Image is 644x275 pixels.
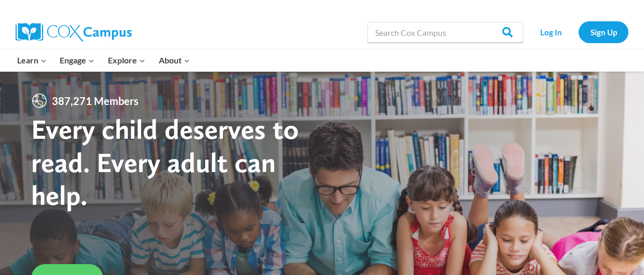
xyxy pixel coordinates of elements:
span: Explore [108,54,145,67]
strong: Every child deserves to read. Every adult can help. [31,112,299,212]
span: About [159,54,190,67]
nav: Primary Navigation [10,49,196,71]
a: Sign Up [579,21,628,43]
a: Log In [528,21,573,43]
input: Search Cox Campus [367,22,523,43]
span: Learn [17,54,47,67]
span: Engage [60,54,94,67]
nav: Secondary Navigation [528,21,628,43]
img: Cox Campus [16,23,132,42]
span: 387,271 Members [48,93,143,109]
